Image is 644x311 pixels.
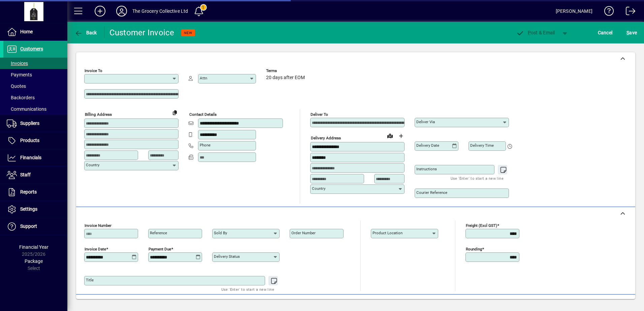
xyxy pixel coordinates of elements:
button: Add [89,5,111,17]
mat-label: Phone [200,143,211,147]
mat-label: Title [86,278,94,282]
span: Customers [20,46,43,51]
a: Financials [3,149,67,166]
span: NEW [184,31,192,35]
button: Save [625,27,639,39]
span: Home [20,29,33,34]
mat-label: Rounding [466,247,482,251]
a: Logout [621,1,636,23]
span: Financials [20,155,41,160]
button: Product [586,298,620,310]
mat-label: Country [86,163,99,167]
button: Post & Email [513,27,558,39]
mat-label: Invoice To [85,68,102,73]
span: Suppliers [20,120,39,126]
mat-label: Order number [291,231,316,235]
mat-label: Reference [150,231,167,235]
mat-label: Delivery date [416,143,439,148]
a: Payments [3,69,67,80]
mat-label: Sold by [214,231,227,235]
span: Product History [404,299,438,309]
mat-label: Instructions [416,167,437,171]
mat-label: Delivery time [470,143,494,148]
span: Back [74,30,97,35]
a: Backorders [3,92,67,103]
span: Terms [266,69,307,73]
mat-label: Deliver To [311,112,328,117]
a: Home [3,24,67,40]
span: P [528,30,531,35]
span: Settings [20,206,37,212]
span: Communications [7,106,46,112]
span: S [626,30,629,35]
mat-label: Payment due [149,247,171,251]
a: Reports [3,184,67,201]
button: Cancel [596,27,614,39]
a: Invoices [3,58,67,69]
button: Back [73,27,99,39]
mat-label: Courier Reference [416,190,447,195]
span: Invoices [7,61,28,66]
a: Staff [3,167,67,183]
span: Products [20,138,39,143]
a: Suppliers [3,115,67,132]
mat-label: Invoice date [85,247,106,251]
mat-hint: Use 'Enter' to start a new line [451,174,504,182]
a: Knowledge Base [599,1,614,23]
span: Support [20,223,37,229]
span: ost & Email [516,30,555,35]
a: Communications [3,103,67,115]
button: Choose address [395,131,406,141]
mat-label: Product location [373,231,402,235]
span: Quotes [7,83,26,89]
button: Product History [401,298,441,310]
mat-label: Freight (excl GST) [466,223,497,228]
mat-label: Attn [200,76,207,80]
div: The Grocery Collective Ltd [132,6,188,16]
span: ave [626,27,637,38]
a: Products [3,132,67,149]
a: View on map [385,130,395,141]
div: Customer Invoice [109,27,174,38]
span: Reports [20,189,37,195]
a: Quotes [3,80,67,92]
span: Package [25,258,43,264]
span: Financial Year [19,244,49,250]
span: Payments [7,72,32,77]
button: Copy to Delivery address [169,107,180,118]
mat-hint: Use 'Enter' to start a new line [221,285,274,293]
app-page-header-button: Back [67,27,104,39]
span: Product [589,299,617,309]
span: Staff [20,172,31,177]
mat-label: Delivery status [214,254,240,259]
span: 20 days after EOM [266,75,305,80]
a: Settings [3,201,67,218]
span: Cancel [598,27,613,38]
span: Backorders [7,95,35,100]
a: Support [3,218,67,235]
button: Profile [111,5,132,17]
mat-label: Country [312,186,325,191]
div: [PERSON_NAME] [556,6,592,16]
mat-label: Invoice number [85,223,111,228]
mat-label: Deliver via [416,119,435,124]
